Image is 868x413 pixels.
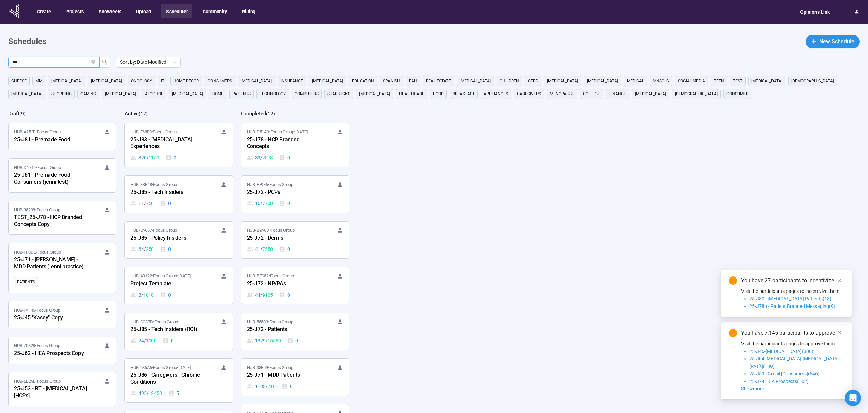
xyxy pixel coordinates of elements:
[287,337,298,344] div: 0
[14,385,89,400] div: 25-J53 - BT - [MEDICAL_DATA] [HCPs]
[247,318,293,325] span: HUB-55503 • Focus Group
[500,77,519,84] span: children
[17,279,35,285] span: Patients
[51,90,72,97] span: shopping
[241,77,272,84] span: [MEDICAL_DATA]
[547,77,578,84] span: [MEDICAL_DATA]
[733,77,742,84] span: Test
[102,59,107,65] span: search
[147,389,149,397] span: /
[726,90,748,97] span: consumer
[11,90,42,97] span: [MEDICAL_DATA]
[160,245,171,253] div: 0
[197,4,232,18] button: Community
[131,77,152,84] span: oncology
[262,245,273,253] span: 7550
[31,4,56,18] button: Create
[279,154,290,161] div: 0
[260,291,262,299] span: /
[163,337,174,344] div: 0
[247,181,293,188] span: HUB-F79E6 • Focus Group
[125,176,232,213] a: HUB-3BE48•Focus Group25-J85 - Tech Insiders11 / 7500
[14,342,60,349] span: HUB-70828 • Focus Group
[262,291,273,299] span: 9105
[811,39,816,44] span: plus
[35,77,42,84] span: MM
[130,245,154,253] div: 64
[147,154,149,161] span: /
[51,77,82,84] span: [MEDICAL_DATA]
[241,176,349,213] a: HUB-F79E6•Focus Group25-J72 - PCPs16 / 77000
[237,4,261,18] button: Billing
[146,200,154,207] span: 750
[9,201,116,234] a: HUB-35208•Focus GroupTEST_25-J78 - HCP Branded Concepts Copy
[260,245,262,253] span: /
[675,90,718,97] span: [DEMOGRAPHIC_DATA]
[409,77,417,84] span: PAH
[173,77,199,84] span: home decor
[741,329,843,337] div: You have 7,145 participants to approve
[460,77,491,84] span: [MEDICAL_DATA]
[359,90,390,97] span: [MEDICAL_DATA]
[14,249,61,256] span: HUB-FF0DE • Focus Group
[105,90,136,97] span: [MEDICAL_DATA]
[144,200,146,207] span: /
[399,90,424,97] span: healthcare
[845,390,861,406] div: Open Intercom Messenger
[14,307,60,314] span: HUB-FAF45 • Focus Group
[130,325,205,334] div: 25-J85 - Tech Insiders (ROI)
[130,181,177,188] span: HUB-3BE48 • Focus Group
[583,90,600,97] span: college
[241,267,349,304] a: HUB-BEC52•Focus Group25-J72 - NP/PAs44 / 91050
[241,123,349,167] a: HUB-D51A0•Focus Group•[DATE]25-J78 - HCP Branded Concepts33 / 20780
[749,296,832,301] span: 25-J80 - [MEDICAL_DATA] Patients(18)
[80,90,96,97] span: gaming
[130,337,157,344] div: 24
[212,90,223,97] span: home
[241,313,349,350] a: HUB-55503•Focus Group25-J72 - Patients1329 / 155500
[146,245,154,253] span: 250
[247,245,273,253] div: 41
[178,273,191,279] time: [DATE]
[91,59,95,66] span: close-circle
[426,77,451,84] span: real estate
[247,383,276,390] div: 1103
[14,213,89,229] div: TEST_25-J78 - HCP Branded Concepts Copy
[139,111,148,116] span: ( 12 )
[14,256,89,271] div: 25-J71 - [PERSON_NAME] - MDD Patients (jenni practice)
[125,123,232,167] a: HUB-F68F0•Focus Group25-J83 - [MEDICAL_DATA] Experiences320 / 11500
[268,383,276,390] span: 710
[247,227,295,234] span: HUB-B9A6D • Focus Group
[172,90,203,97] span: [MEDICAL_DATA]
[749,303,835,309] span: 25-J78b - Patient Branded Messaging(9)
[282,383,293,390] div: 0
[741,276,843,285] div: You have 27 participants to incentivize
[149,154,159,161] span: 1150
[125,359,232,402] a: HUB-686A6•Focus Group•[DATE]25-J86 - Caregivers - Chronic Conditions495 / 124505
[517,90,541,97] span: caregivers
[749,371,820,376] span: 25-J59 - Gmail [Consumers](646)
[130,280,205,288] div: Project Template
[144,337,146,344] span: /
[266,337,268,344] span: /
[281,77,303,84] span: Insurance
[279,291,290,299] div: 0
[247,188,322,197] div: 25-J72 - PCPs
[587,77,618,84] span: [MEDICAL_DATA]
[327,90,350,97] span: starbucks
[14,314,89,323] div: 25-J45 "Kasey" Copy
[61,4,88,18] button: Projects
[14,349,89,358] div: 25-J62 - HEA Prospects Copy
[130,188,205,197] div: 25-J85 - Tech Insiders
[91,77,122,84] span: [MEDICAL_DATA]
[125,267,232,304] a: HUB-A9122•Focus Group•[DATE]Project Template3 / 10100
[130,154,159,161] div: 320
[144,245,146,253] span: /
[247,364,293,371] span: HUB-38F59 • Focus Group
[279,200,290,207] div: 0
[208,77,232,84] span: consumers
[837,278,842,283] span: close
[247,280,322,288] div: 25-J72 - NP/PAs
[262,154,273,161] span: 2078
[678,77,705,84] span: social media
